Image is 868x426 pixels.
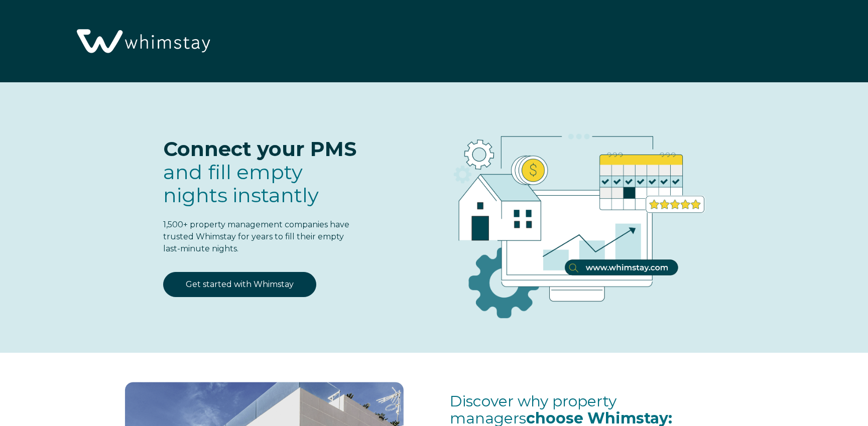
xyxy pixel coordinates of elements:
span: 1,500+ property management companies have trusted Whimstay for years to fill their empty last-min... [163,220,349,253]
a: Get started with Whimstay [163,272,316,297]
img: Whimstay Logo-02 1 [70,5,214,79]
span: Connect your PMS [163,136,356,161]
span: and [163,160,319,207]
img: RBO Ilustrations-03 [397,102,750,334]
span: fill empty nights instantly [163,160,319,207]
